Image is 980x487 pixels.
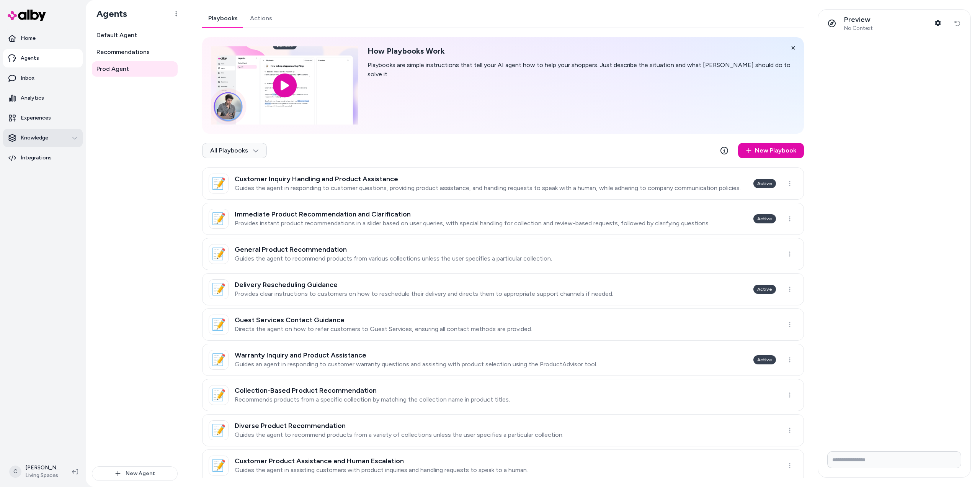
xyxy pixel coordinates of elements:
span: Recommendations [96,48,150,57]
p: Provides instant product recommendations in a slider based on user queries, with special handling... [235,220,710,227]
p: Knowledge [21,134,48,142]
p: Guides an agent in responding to customer warranty questions and assisting with product selection... [235,361,597,368]
p: Guides the agent to recommend products from various collections unless the user specifies a parti... [235,255,552,262]
h3: Customer Inquiry Handling and Product Assistance [235,175,741,183]
span: No Context [844,25,873,32]
a: Home [3,29,83,48]
div: 📝 [209,385,229,405]
input: Write your prompt here [827,451,961,468]
a: New Playbook [738,143,804,158]
a: Actions [244,9,278,28]
div: 📝 [209,420,229,440]
h3: Customer Product Assistance and Human Escalation [235,457,528,465]
h3: Collection-Based Product Recommendation [235,387,510,394]
a: 📝Customer Product Assistance and Human EscalationGuides the agent in assisting customers with pro... [202,449,804,482]
p: Inbox [21,74,34,82]
a: Prod Agent [92,61,178,77]
p: Guides the agent to recommend products from a variety of collections unless the user specifies a ... [235,431,563,439]
span: Prod Agent [96,64,129,74]
div: 📝 [209,315,229,335]
div: Active [753,285,776,294]
a: Agents [3,49,83,67]
span: Living Spaces [25,472,60,479]
p: Experiences [21,114,51,122]
div: Active [753,179,776,188]
p: Agents [21,54,39,62]
a: 📝Diverse Product RecommendationGuides the agent to recommend products from a variety of collectio... [202,414,804,446]
div: Active [753,355,776,364]
p: Integrations [21,154,52,162]
a: 📝General Product RecommendationGuides the agent to recommend products from various collections un... [202,238,804,270]
h1: Agents [90,8,127,20]
h3: Warranty Inquiry and Product Assistance [235,351,597,359]
p: Directs the agent on how to refer customers to Guest Services, ensuring all contact methods are p... [235,325,532,333]
button: New Agent [92,466,178,481]
h3: Immediate Product Recommendation and Clarification [235,210,710,218]
p: Home [21,34,36,42]
div: 📝 [209,279,229,299]
h3: Guest Services Contact Guidance [235,316,532,324]
a: Playbooks [202,9,244,28]
h3: Diverse Product Recommendation [235,422,563,430]
p: Preview [844,15,873,24]
span: Default Agent [96,31,137,40]
p: Provides clear instructions to customers on how to reschedule their delivery and directs them to ... [235,290,613,298]
div: 📝 [209,456,229,476]
h3: Delivery Rescheduling Guidance [235,281,613,289]
button: C[PERSON_NAME]Living Spaces [5,459,66,484]
a: 📝Warranty Inquiry and Product AssistanceGuides an agent in responding to customer warranty questi... [202,344,804,376]
p: Recommends products from a specific collection by matching the collection name in product titles. [235,396,510,403]
a: Inbox [3,69,83,87]
a: 📝Collection-Based Product RecommendationRecommends products from a specific collection by matchin... [202,379,804,411]
a: Analytics [3,89,83,107]
a: Recommendations [92,44,178,60]
h2: How Playbooks Work [367,46,795,56]
p: Guides the agent in responding to customer questions, providing product assistance, and handling ... [235,184,741,192]
div: 📝 [209,350,229,370]
div: 📝 [209,174,229,193]
div: 📝 [209,244,229,264]
p: Analytics [21,94,44,102]
div: Active [753,214,776,223]
p: Guides the agent in assisting customers with product inquiries and handling requests to speak to ... [235,466,528,474]
a: Integrations [3,149,83,167]
a: 📝Delivery Rescheduling GuidanceProvides clear instructions to customers on how to reschedule thei... [202,273,804,305]
img: alby Logo [8,10,46,21]
a: 📝Customer Inquiry Handling and Product AssistanceGuides the agent in responding to customer quest... [202,167,804,200]
p: Playbooks are simple instructions that tell your AI agent how to help your shoppers. Just describ... [367,61,795,79]
a: Default Agent [92,28,178,43]
span: All Playbooks [210,147,259,154]
a: Experiences [3,109,83,127]
button: All Playbooks [202,143,267,158]
span: C [9,466,21,478]
a: 📝Immediate Product Recommendation and ClarificationProvides instant product recommendations in a ... [202,203,804,235]
a: 📝Guest Services Contact GuidanceDirects the agent on how to refer customers to Guest Services, en... [202,308,804,341]
h3: General Product Recommendation [235,246,552,253]
div: 📝 [209,209,229,229]
p: [PERSON_NAME] [25,464,60,472]
button: Knowledge [3,129,83,147]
